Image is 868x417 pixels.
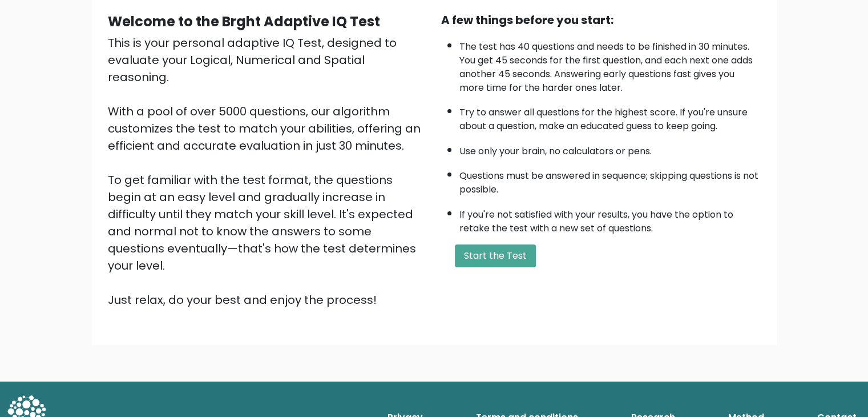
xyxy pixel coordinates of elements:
b: Welcome to the Brght Adaptive IQ Test [108,12,380,31]
li: Try to answer all questions for the highest score. If you're unsure about a question, make an edu... [459,100,761,133]
div: This is your personal adaptive IQ Test, designed to evaluate your Logical, Numerical and Spatial ... [108,34,427,308]
div: A few things before you start: [441,11,761,29]
li: The test has 40 questions and needs to be finished in 30 minutes. You get 45 seconds for the firs... [459,34,761,95]
li: Questions must be answered in sequence; skipping questions is not possible. [459,163,761,197]
button: Start the Test [455,244,536,267]
li: Use only your brain, no calculators or pens. [459,139,761,158]
li: If you're not satisfied with your results, you have the option to retake the test with a new set ... [459,202,761,235]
